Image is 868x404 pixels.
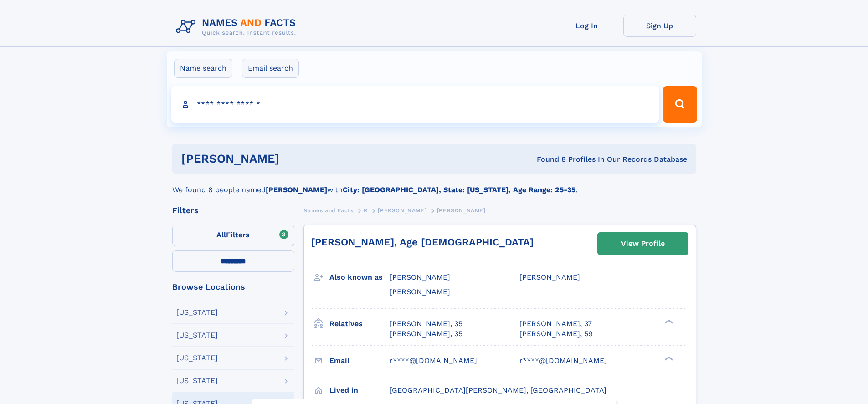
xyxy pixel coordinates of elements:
[390,329,462,339] a: [PERSON_NAME], 35
[329,316,390,332] h3: Relatives
[216,230,226,239] span: All
[242,59,299,78] label: Email search
[663,318,673,324] div: ❯
[408,154,687,164] div: Found 8 Profiles In Our Records Database
[519,319,592,329] a: [PERSON_NAME], 37
[329,353,390,368] h3: Email
[437,207,486,214] span: [PERSON_NAME]
[364,205,368,216] a: R
[623,15,696,37] a: Sign Up
[176,309,218,316] div: [US_STATE]
[174,59,232,78] label: Name search
[172,283,294,291] div: Browse Locations
[364,207,368,214] span: R
[329,270,390,285] h3: Also known as
[519,273,580,281] span: [PERSON_NAME]
[181,153,408,164] h1: [PERSON_NAME]
[176,354,218,362] div: [US_STATE]
[172,225,294,246] label: Filters
[378,207,426,214] span: [PERSON_NAME]
[378,205,426,216] a: [PERSON_NAME]
[172,15,303,39] img: Logo Names and Facts
[390,386,606,394] span: [GEOGRAPHIC_DATA][PERSON_NAME], [GEOGRAPHIC_DATA]
[171,86,659,123] input: search input
[390,319,462,329] a: [PERSON_NAME], 35
[311,236,534,248] a: [PERSON_NAME], Age [DEMOGRAPHIC_DATA]
[550,15,623,37] a: Log In
[176,332,218,339] div: [US_STATE]
[390,287,450,296] span: [PERSON_NAME]
[663,86,697,123] button: Search Button
[390,273,450,281] span: [PERSON_NAME]
[519,329,593,339] a: [PERSON_NAME], 59
[663,355,673,361] div: ❯
[266,185,327,194] b: [PERSON_NAME]
[303,205,354,216] a: Names and Facts
[172,174,696,195] div: We found 8 people named with .
[621,233,665,254] div: View Profile
[329,383,390,398] h3: Lived in
[598,233,688,255] a: View Profile
[176,377,218,384] div: [US_STATE]
[343,185,575,194] b: City: [GEOGRAPHIC_DATA], State: [US_STATE], Age Range: 25-35
[172,206,294,215] div: Filters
